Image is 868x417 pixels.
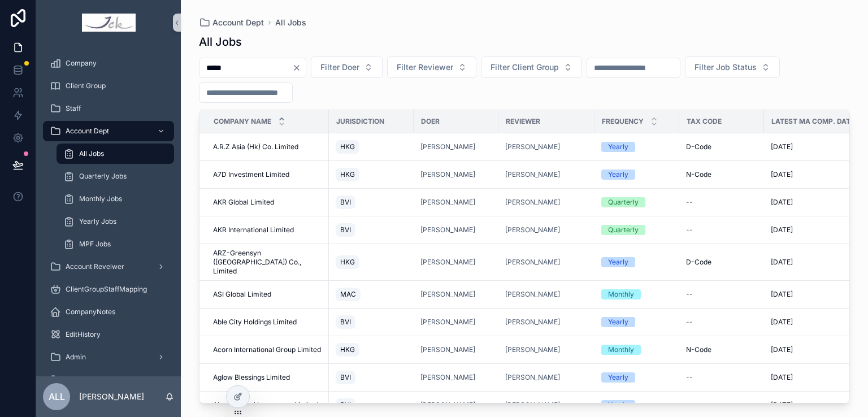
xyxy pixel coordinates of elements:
span: D-Code [686,258,711,267]
a: [PERSON_NAME] [505,318,588,327]
a: [PERSON_NAME] [505,142,560,151]
span: -- [686,225,693,234]
a: Monthly [601,289,672,299]
span: [PERSON_NAME] [420,318,475,327]
a: [PERSON_NAME] [420,318,492,327]
a: [PERSON_NAME] [505,225,588,234]
a: Monthly Jobs [57,189,174,209]
a: Account Dept [199,17,264,28]
a: [PERSON_NAME] [505,258,588,267]
a: HKG [336,138,407,156]
a: BVI [336,193,407,211]
span: BVI [340,373,351,382]
a: All Jobs [57,144,174,164]
span: [DATE] [771,290,793,299]
span: [DATE] [771,345,793,354]
a: [PERSON_NAME] [505,142,588,151]
a: [PERSON_NAME] [505,318,560,327]
div: Yearly [608,170,628,180]
a: HKG [336,166,407,184]
a: [PERSON_NAME] [420,258,475,267]
a: Acorn International Group Limited [213,345,322,354]
span: BVI [340,198,351,207]
a: BVI [336,221,407,239]
div: Quarterly [608,197,639,207]
span: Staff [66,104,81,113]
a: Able City Holdings Limited [213,318,322,327]
a: D-Code [686,258,757,267]
a: Yearly [601,257,672,267]
span: Doer [421,117,440,126]
span: [PERSON_NAME] [505,258,560,267]
span: D-Code [686,142,711,151]
a: [PERSON_NAME] [420,225,475,234]
span: BVI [340,401,351,410]
a: [PERSON_NAME] [420,373,475,382]
span: [DATE] [771,318,793,327]
span: N-Code [686,170,711,179]
img: App logo [82,14,136,32]
a: A7D Investment Limited [213,170,322,179]
span: ClientGroupStaffMapping [66,285,147,294]
a: -- [686,198,757,207]
span: [PERSON_NAME] [505,198,560,207]
span: HKG [340,345,355,354]
span: -- [686,198,693,207]
div: Monthly [608,289,634,299]
button: Select Button [387,57,476,78]
a: A.R.Z Asia (Hk) Co. Limited [213,142,322,151]
span: Company [66,59,97,68]
span: Quarterly Jobs [79,172,127,181]
span: [DATE] [771,142,793,151]
button: Select Button [481,57,582,78]
a: [PERSON_NAME] [420,258,492,267]
span: Able City Holdings Limited [213,318,297,327]
a: N-Code [686,345,757,354]
a: AKR Global Limited [213,198,322,207]
a: D-Code [686,142,757,151]
button: Select Button [685,57,780,78]
a: Yearly Jobs [57,211,174,232]
span: N-Code [686,345,711,354]
a: All Jobs [275,17,306,28]
a: [PERSON_NAME] [505,290,588,299]
a: Company [43,53,174,73]
a: [PERSON_NAME] [420,198,492,207]
a: -- [686,225,757,234]
a: [PERSON_NAME] [505,170,588,179]
a: [PERSON_NAME] [505,225,560,234]
div: Monthly [608,345,634,355]
span: [PERSON_NAME] [505,373,560,382]
a: Quarterly Jobs [57,166,174,186]
span: HKG [340,258,355,267]
span: [DATE] [771,401,793,410]
span: Filter Reviewer [397,62,453,73]
a: [PERSON_NAME] [505,345,560,354]
span: Ahead Global Investment Limited [213,401,318,410]
span: -- [686,401,693,410]
a: N-Code [686,170,757,179]
span: Reviewer [506,117,540,126]
a: [PERSON_NAME] [505,198,588,207]
span: HKG [340,170,355,179]
span: Jurisdiction [336,117,384,126]
a: [PERSON_NAME] [420,345,475,354]
a: BVI [336,313,407,331]
span: Client Group [66,81,106,90]
span: [DATE] [771,198,793,207]
a: Aglow Blessings Limited [213,373,322,382]
button: Select Button [311,57,383,78]
a: [PERSON_NAME] [420,142,492,151]
a: Yearly [601,142,672,152]
span: -- [686,318,693,327]
span: [PERSON_NAME] [420,198,475,207]
span: [DATE] [771,373,793,382]
span: Filter Client Group [491,62,559,73]
a: Client Group [43,76,174,96]
a: MAC [336,285,407,303]
a: [PERSON_NAME] [420,170,492,179]
div: Yearly [608,372,628,383]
